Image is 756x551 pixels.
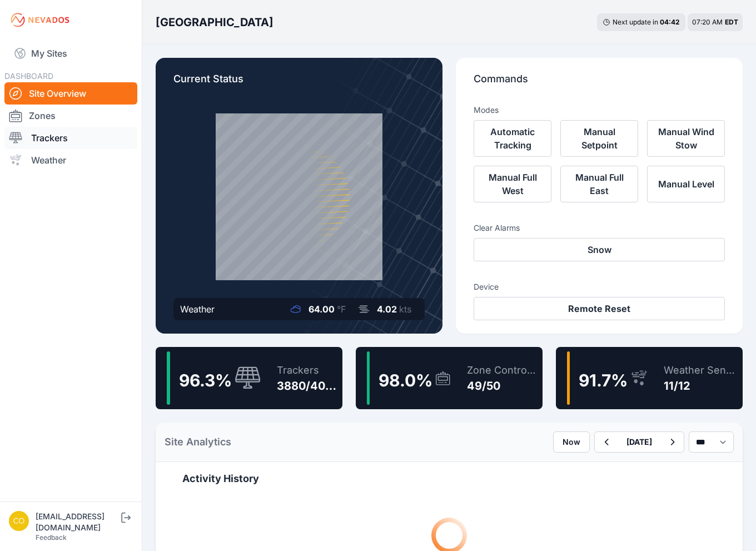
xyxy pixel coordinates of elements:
a: Trackers [4,127,137,149]
h2: Site Analytics [165,434,231,450]
a: Zones [4,105,137,127]
span: kts [399,304,411,315]
button: Manual Level [647,166,725,202]
img: controlroomoperator@invenergy.com [9,511,29,531]
span: °F [337,304,346,315]
div: Weather Sensors [664,363,738,378]
span: Next update in [613,18,658,26]
span: 91.7 % [579,370,628,390]
div: Weather [180,302,215,316]
a: 98.0%Zone Controllers49/50 [356,347,543,409]
span: 64.00 [309,304,335,315]
div: 11/12 [664,378,738,394]
div: Trackers [277,363,338,378]
h3: Device [474,281,725,292]
a: Site Overview [4,82,137,105]
button: [DATE] [618,432,661,452]
div: 3880/4027 [277,378,338,394]
h3: [GEOGRAPHIC_DATA] [156,14,273,30]
button: Manual Full West [474,166,551,202]
a: My Sites [4,40,137,67]
nav: Breadcrumb [156,8,273,37]
button: Automatic Tracking [474,120,551,157]
div: 04 : 42 [660,18,680,27]
a: 91.7%Weather Sensors11/12 [556,347,743,409]
a: Weather [4,149,137,171]
button: Manual Wind Stow [647,120,725,157]
span: DASHBOARD [4,71,53,81]
h2: Activity History [182,471,716,487]
h3: Modes [474,105,499,116]
button: Remote Reset [474,297,725,320]
span: EDT [725,18,738,26]
h3: Clear Alarms [474,222,725,234]
img: Nevados [9,11,71,29]
button: Manual Setpoint [560,120,638,157]
p: Current Status [173,71,425,96]
div: Zone Controllers [467,363,538,378]
div: 49/50 [467,378,538,394]
span: 4.02 [377,304,397,315]
button: Snow [474,238,725,261]
span: 07:20 AM [692,18,723,26]
div: [EMAIL_ADDRESS][DOMAIN_NAME] [36,511,119,533]
a: 96.3%Trackers3880/4027 [156,347,342,409]
span: 96.3 % [179,370,232,390]
a: Feedback [36,533,67,542]
span: 98.0 % [379,370,432,390]
p: Commands [474,71,725,96]
button: Now [553,431,590,453]
button: Manual Full East [560,166,638,202]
